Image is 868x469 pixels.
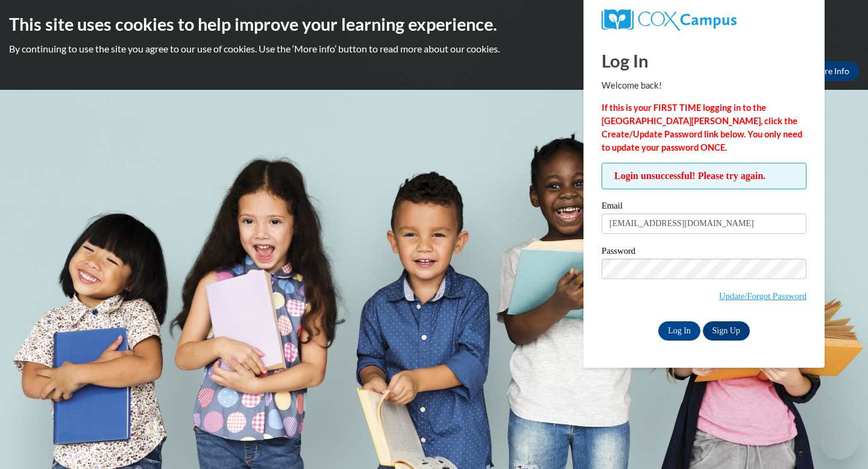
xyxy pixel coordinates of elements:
input: Log In [658,321,700,341]
a: More Info [802,61,859,81]
strong: If this is your FIRST TIME logging in to the [GEOGRAPHIC_DATA][PERSON_NAME], click the Create/Upd... [602,102,802,153]
p: By continuing to use the site you agree to our use of cookies. Use the ‘More info’ button to read... [9,42,859,55]
a: COX Campus [602,9,807,31]
h2: This site uses cookies to help improve your learning experience. [9,12,859,36]
img: COX Campus [602,9,737,31]
label: Password [602,247,807,259]
h1: Log In [602,48,807,73]
a: Sign Up [703,321,750,341]
p: Welcome back! [602,79,807,92]
label: Email [602,201,807,213]
iframe: Button to launch messaging window [820,421,858,459]
a: Update/Forgot Password [719,291,807,301]
span: Login unsuccessful! Please try again. [602,163,807,189]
